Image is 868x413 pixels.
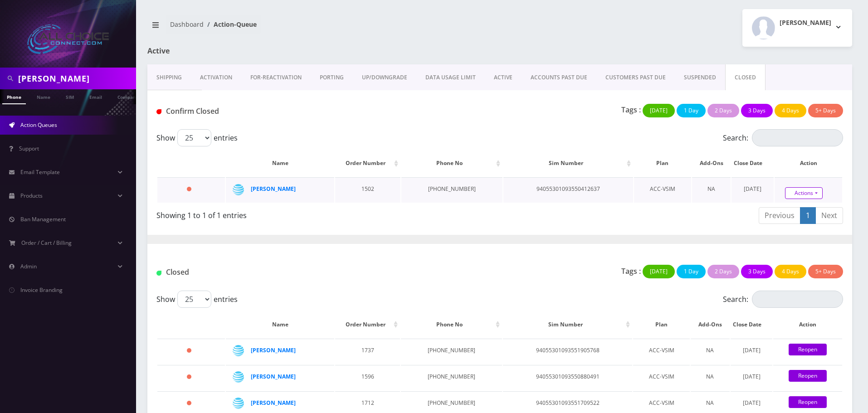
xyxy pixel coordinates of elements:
td: 94055301093551905768 [503,339,632,364]
a: CUSTOMERS PAST DUE [596,64,675,91]
th: Add-Ons [691,311,730,338]
a: [PERSON_NAME] [251,373,296,380]
a: Next [815,207,843,224]
button: [DATE] [643,104,675,117]
a: Dashboard [170,20,204,29]
td: 1502 [335,177,400,203]
input: Search in Company [18,70,134,87]
label: Show entries [156,291,238,308]
a: CLOSED [725,64,766,91]
th: Phone No: activate to sort column ascending [401,150,503,176]
th: Sim Number: activate to sort column ascending [503,311,632,338]
a: [PERSON_NAME] [251,185,296,193]
button: 4 Days [775,104,806,117]
h1: Active [147,47,373,55]
td: [DATE] [731,177,774,203]
h2: [PERSON_NAME] [780,19,831,27]
div: Showing 1 to 1 of 1 entries [156,206,493,221]
p: Tags : [621,104,641,115]
li: Action-Queue [204,19,257,29]
h1: Confirm Closed [156,107,376,116]
label: Search: [723,291,843,308]
select: Showentries [177,291,211,308]
a: [PERSON_NAME] [251,399,296,407]
th: Plan [634,150,691,176]
div: NA [697,182,727,196]
span: Email Template [20,168,60,176]
th: Order Number: activate to sort column ascending [335,150,400,176]
span: Action Queues [20,121,57,129]
a: UP/DOWNGRADE [353,64,416,91]
th: Phone No: activate to sort column ascending [401,311,502,338]
div: NA [695,370,725,384]
span: Products [20,192,43,199]
a: Actions [785,187,823,199]
td: [DATE] [731,365,773,390]
a: Reopen [789,396,827,408]
td: ACC-VSIM [633,339,690,364]
td: [DATE] [731,339,773,364]
div: NA [695,344,725,357]
a: FOR-REActivation [241,64,311,91]
div: NA [695,396,725,410]
button: 3 Days [741,265,773,278]
span: Admin [20,262,37,270]
td: ACC-VSIM [634,177,691,203]
td: ACC-VSIM [633,365,690,390]
a: Previous [759,207,800,224]
a: Reopen [789,370,827,382]
th: Action [775,150,842,176]
label: Show entries [156,129,238,146]
span: Ban Management [20,215,66,223]
td: [PHONE_NUMBER] [401,365,502,390]
td: [PHONE_NUMBER] [401,339,502,364]
button: 1 Day [677,104,706,117]
img: Closed [156,271,161,276]
th: Add-Ons [692,150,731,176]
th: Close Date: activate to sort column ascending [731,150,774,176]
a: ACTIVE [485,64,522,91]
span: Support [19,145,39,152]
button: [PERSON_NAME] [742,9,852,47]
th: Action [773,311,842,338]
a: ACCOUNTS PAST DUE [522,64,596,91]
button: 5+ Days [808,104,843,117]
span: Invoice Branding [20,286,63,294]
td: 94055301093550880491 [503,365,632,390]
td: 94055301093550412637 [503,177,633,203]
a: Activation [191,64,241,91]
button: [DATE] [643,265,675,278]
a: DATA USAGE LIMIT [416,64,485,91]
nav: breadcrumb [147,15,493,41]
input: Search: [752,291,843,308]
input: Search: [752,129,843,146]
td: [PHONE_NUMBER] [401,177,503,203]
button: 1 Day [677,265,706,278]
img: All Choice Connect [27,24,109,54]
th: Plan [633,311,690,338]
p: Tags : [621,266,641,277]
th: Order Number: activate to sort column ascending [335,311,400,338]
th: Name [226,150,334,176]
th: Sim Number: activate to sort column ascending [503,150,633,176]
a: Company [113,89,143,103]
td: 1596 [335,365,400,390]
span: Order / Cart / Billing [21,239,72,247]
button: 4 Days [775,265,806,278]
a: Shipping [147,64,191,91]
a: Reopen [789,344,827,355]
a: Name [32,89,55,103]
a: Email [85,89,107,103]
button: 5+ Days [808,265,843,278]
label: Search: [723,129,843,146]
a: 1 [800,207,816,224]
a: SUSPENDED [675,64,725,91]
h1: Closed [156,268,376,277]
a: Phone [2,89,26,104]
button: 3 Days [741,104,773,117]
a: [PERSON_NAME] [251,346,296,354]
